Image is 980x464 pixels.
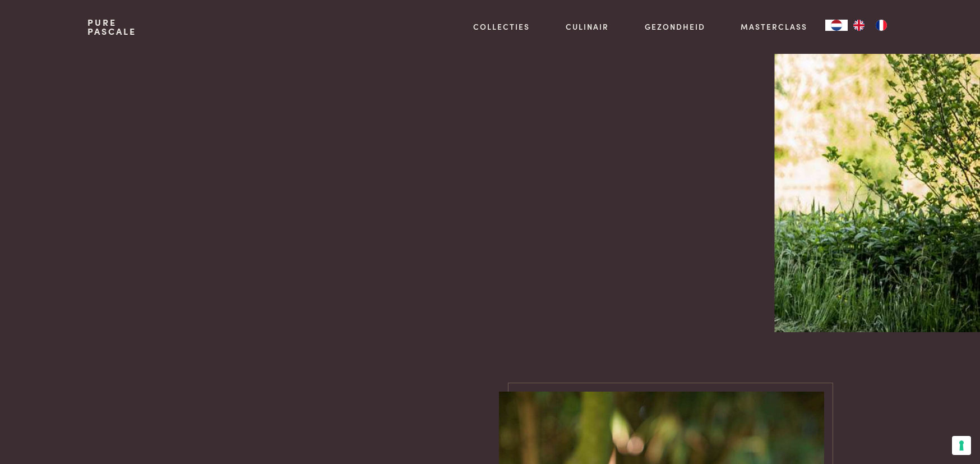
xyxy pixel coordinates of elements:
[87,18,136,36] a: PurePascale
[870,20,893,31] a: FR
[952,436,971,455] button: Uw voorkeuren voor toestemming voor trackingtechnologieën
[825,20,848,31] a: NL
[566,21,609,33] a: Culinair
[848,20,870,31] a: EN
[848,20,893,31] ul: Language list
[741,21,807,33] a: Masterclass
[825,20,893,31] aside: Language selected: Nederlands
[473,21,530,33] a: Collecties
[825,20,848,31] div: Language
[645,21,705,33] a: Gezondheid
